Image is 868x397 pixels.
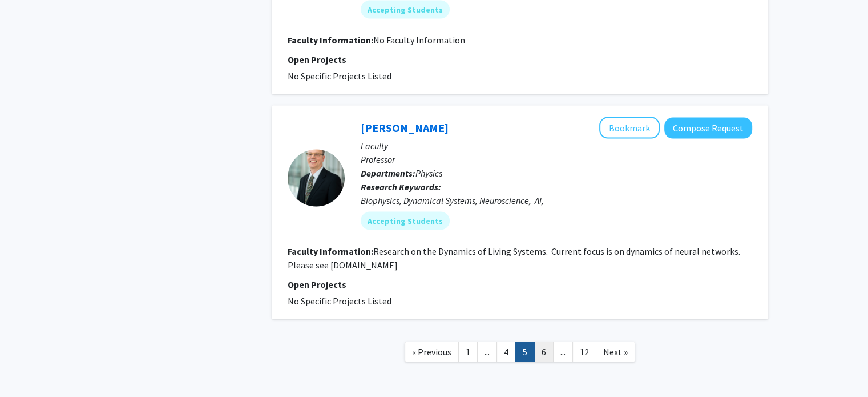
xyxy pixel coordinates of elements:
p: Open Projects [288,277,752,291]
fg-read-more: Research on the Dynamics of Living Systems. Current focus is on dynamics of neural networks. Plea... [288,245,740,270]
a: Previous [405,342,459,362]
span: No Specific Projects Listed [288,70,391,81]
span: No Specific Projects Listed [288,295,391,306]
nav: Page navigation [272,330,768,376]
span: ... [485,346,490,357]
mat-chip: Accepting Students [361,211,450,230]
a: [PERSON_NAME] [361,120,449,134]
div: Biophysics, Dynamical Systems, Neuroscience, AI, [361,193,752,207]
a: Next [596,342,635,362]
iframe: Chat [819,346,859,388]
button: Compose Request to Wolfgang Losert [664,117,752,138]
button: Add Wolfgang Losert to Bookmarks [599,117,660,138]
b: Faculty Information: [288,34,373,45]
span: Physics [415,167,442,178]
span: « Previous [412,346,451,357]
span: Next » [603,346,628,357]
a: 6 [534,342,554,362]
b: Research Keywords: [361,181,441,192]
p: Open Projects [288,52,752,66]
a: 4 [496,342,516,362]
a: 5 [515,342,535,362]
span: ... [560,346,566,357]
a: 1 [458,342,478,362]
a: 12 [572,342,596,362]
p: Faculty [361,138,752,152]
p: Professor [361,152,752,166]
b: Faculty Information: [288,245,373,256]
b: Departments: [361,167,415,178]
span: No Faculty Information [373,34,465,45]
